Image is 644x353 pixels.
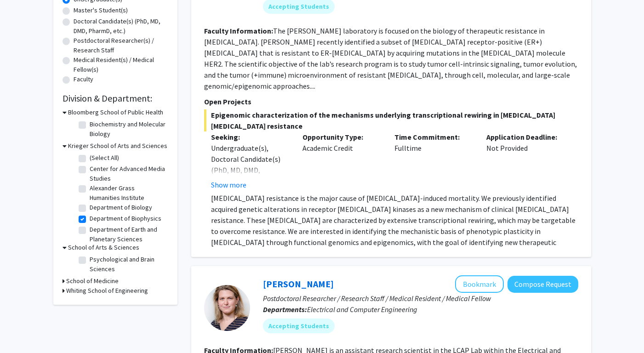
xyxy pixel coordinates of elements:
[263,305,307,314] b: Departments:
[211,131,289,142] p: Seeking:
[204,109,578,131] span: Epigenomic characterization of the mechanisms underlying transcriptional rewiring in [MEDICAL_DAT...
[74,36,168,55] label: Postdoctoral Researcher(s) / Research Staff
[66,286,148,296] h3: Whiting School of Engineering
[74,74,93,84] label: Faculty
[204,26,273,35] b: Faculty Information:
[74,17,168,36] label: Doctoral Candidate(s) (PhD, MD, DMD, PharmD, etc.)
[90,153,119,163] label: (Select All)
[90,183,166,203] label: Alexander Grass Humanities Institute
[263,278,334,290] a: [PERSON_NAME]
[90,203,152,212] label: Department of Biology
[90,120,166,139] label: Biochemistry and Molecular Biology
[90,255,166,274] label: Psychological and Brain Sciences
[296,131,388,190] div: Academic Credit
[302,131,381,142] p: Opportunity Type:
[211,142,289,242] div: Undergraduate(s), Doctoral Candidate(s) (PhD, MD, DMD, PharmD, etc.), Postdoctoral Researcher(s) ...
[90,164,166,183] label: Center for Advanced Media Studies
[479,131,571,190] div: Not Provided
[7,312,39,346] iframe: Chat
[388,131,479,190] div: Fulltime
[455,275,504,293] button: Add Moira-Phoebe Huet to Bookmarks
[211,193,578,259] p: [MEDICAL_DATA] resistance is the major cause of [MEDICAL_DATA]-induced mortality. We previously i...
[66,276,119,286] h3: School of Medicine
[507,276,578,293] button: Compose Request to Moira-Phoebe Huet
[263,293,578,304] p: Postdoctoral Researcher / Research Staff / Medical Resident / Medical Fellow
[204,96,578,107] p: Open Projects
[204,26,577,91] fg-read-more: The [PERSON_NAME] laboratory is focused on the biology of therapeutic resistance in [MEDICAL_DATA...
[394,131,473,142] p: Time Commitment:
[63,93,168,104] h2: Division & Department:
[90,214,161,223] label: Department of Biophysics
[486,131,564,142] p: Application Deadline:
[68,141,167,151] h3: Krieger School of Arts and Sciences
[90,225,166,244] label: Department of Earth and Planetary Sciences
[68,108,163,117] h3: Bloomberg School of Public Health
[68,243,139,252] h3: School of Arts & Sciences
[74,6,128,15] label: Master's Student(s)
[211,179,246,190] button: Show more
[74,55,168,74] label: Medical Resident(s) / Medical Fellow(s)
[307,305,417,314] span: Electrical and Computer Engineering
[263,319,335,333] mat-chip: Accepting Students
